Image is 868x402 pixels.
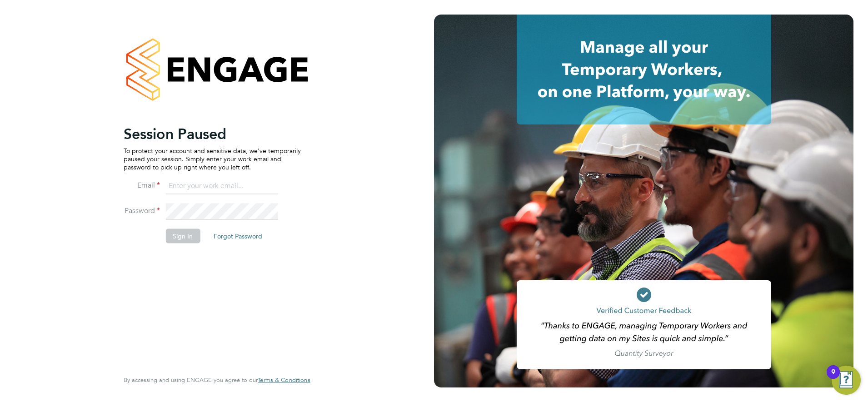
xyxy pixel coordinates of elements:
button: Forgot Password [206,228,269,243]
button: Sign In [165,228,200,243]
label: Password [124,206,160,215]
a: Terms & Conditions [258,377,310,384]
label: Email [124,180,160,190]
button: Open Resource Center, 9 new notifications [832,366,861,395]
input: Enter your work email... [165,178,278,194]
h2: Session Paused [124,124,301,143]
span: By accessing and using ENGAGE you agree to our [124,376,310,384]
p: To protect your account and sensitive data, we've temporarily paused your session. Simply enter y... [124,146,301,171]
div: 9 [831,372,835,384]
